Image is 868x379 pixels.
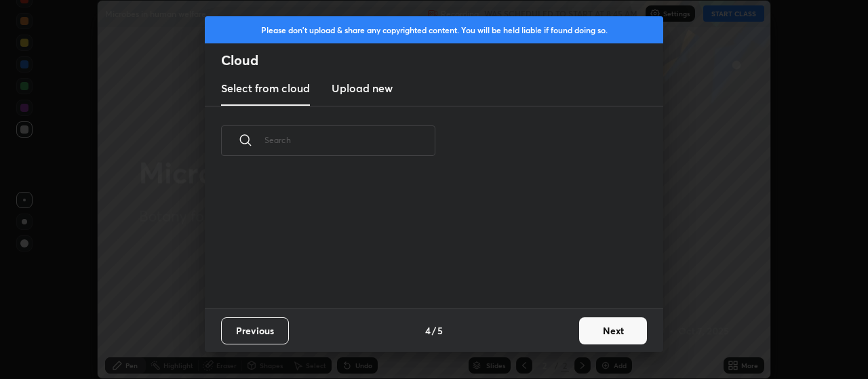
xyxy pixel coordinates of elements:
h3: Upload new [332,80,393,96]
h4: 4 [425,323,431,338]
h3: Select from cloud [221,80,310,96]
button: Previous [221,317,289,344]
input: Search [264,111,435,169]
h4: 5 [437,323,443,338]
button: Next [579,317,647,344]
div: Please don't upload & share any copyrighted content. You will be held liable if found doing so. [205,16,663,43]
h2: Cloud [221,52,663,69]
h4: / [432,323,436,338]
